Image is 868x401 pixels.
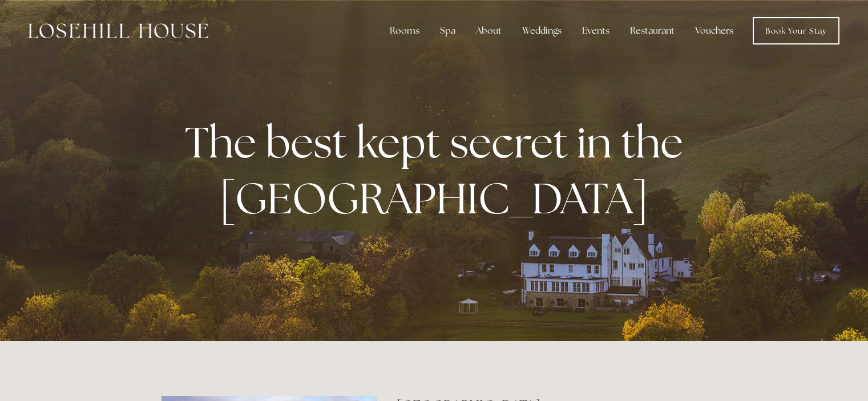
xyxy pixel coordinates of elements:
[431,19,465,42] div: Spa
[621,19,684,42] div: Restaurant
[753,17,839,44] a: Book Your Stay
[29,23,208,38] img: Losehill House
[686,19,742,42] a: Vouchers
[185,114,692,226] strong: The best kept secret in the [GEOGRAPHIC_DATA]
[573,19,619,42] div: Events
[381,19,429,42] div: Rooms
[513,19,571,42] div: Weddings
[467,19,511,42] div: About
